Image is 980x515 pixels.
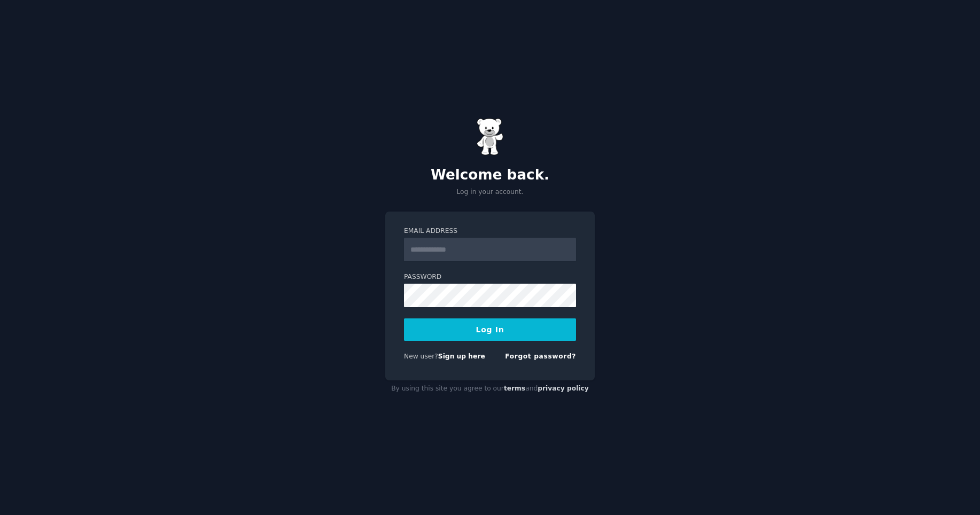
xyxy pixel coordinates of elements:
span: New user? [404,353,438,360]
a: Sign up here [438,353,485,360]
button: Log In [404,318,576,341]
h2: Welcome back. [385,167,595,184]
label: Password [404,272,576,282]
img: Gummy Bear [477,118,503,155]
a: Forgot password? [505,353,576,360]
a: privacy policy [538,385,589,392]
div: By using this site you agree to our and [385,380,595,397]
p: Log in your account. [385,188,595,197]
a: terms [504,385,525,392]
label: Email Address [404,227,576,236]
